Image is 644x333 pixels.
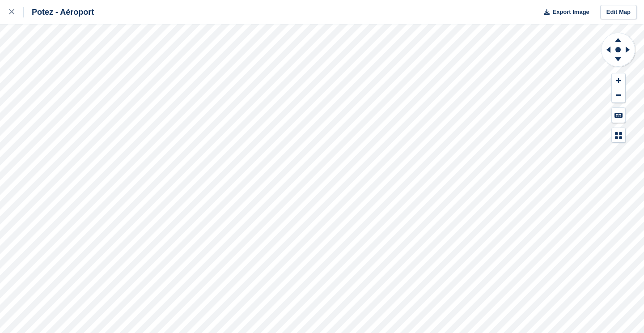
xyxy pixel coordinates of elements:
[600,5,637,20] a: Edit Map
[24,7,94,17] div: Potez - Aéroport
[538,5,589,20] button: Export Image
[612,88,625,103] button: Zoom Out
[612,108,625,123] button: Keyboard Shortcuts
[552,8,589,17] span: Export Image
[612,73,625,88] button: Zoom In
[612,128,625,143] button: Map Legend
